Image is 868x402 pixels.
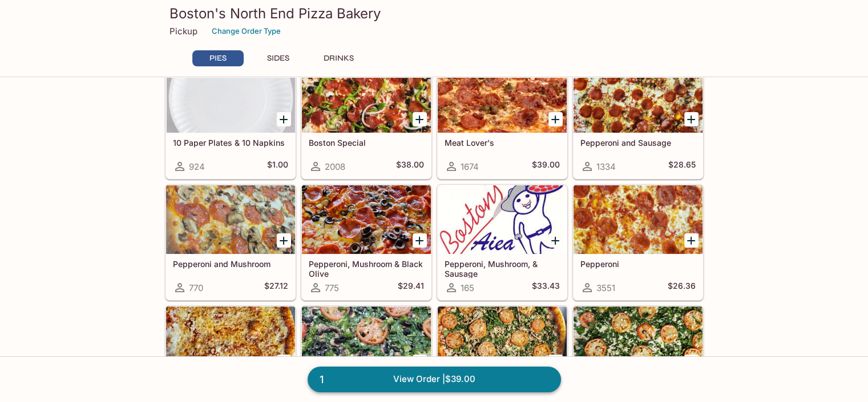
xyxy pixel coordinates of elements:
h5: $29.41 [398,281,424,294]
a: Pepperoni, Mushroom & Black Olive775$29.41 [301,185,431,300]
button: Add Boston Special [413,112,427,126]
button: Add Veggie [413,355,427,369]
div: Big Red [438,307,567,375]
span: 165 [461,282,474,293]
a: Meat Lover's1674$39.00 [437,63,567,179]
h5: $1.00 [267,160,288,173]
div: Pepperoni, Mushroom, & Sausage [438,185,567,254]
span: 775 [325,282,339,293]
a: Pepperoni and Mushroom770$27.12 [165,185,296,300]
span: 2008 [325,161,345,172]
h3: Boston's North End Pizza Bakery [169,5,699,22]
span: 770 [189,282,203,293]
span: 3551 [596,282,615,293]
a: Boston Special2008$38.00 [301,63,431,179]
h5: $26.36 [668,281,696,294]
a: 1View Order |$39.00 [308,367,561,392]
p: Pickup [169,26,197,37]
div: Pepperoni, Mushroom & Black Olive [302,185,431,254]
h5: Pepperoni [580,259,696,269]
div: Cheese [166,307,295,375]
div: Boston Special [302,64,431,133]
button: Add 10 Paper Plates & 10 Napkins [277,112,291,126]
div: Meat Lover's [438,64,567,133]
h5: Pepperoni and Sausage [580,138,696,148]
div: 10 Paper Plates & 10 Napkins [166,64,295,133]
span: 1 [313,372,330,388]
a: Pepperoni3551$26.36 [573,185,703,300]
a: Pepperoni, Mushroom, & Sausage165$33.43 [437,185,567,300]
button: Add Spinach, Garlic & Tomato [684,355,699,369]
h5: $33.43 [532,281,560,294]
a: Pepperoni and Sausage1334$28.65 [573,63,703,179]
button: PIES [192,50,244,66]
h5: $38.00 [396,160,424,173]
div: Spinach, Garlic & Tomato [574,307,703,375]
button: Add Pepperoni [684,233,699,248]
div: Veggie [302,307,431,375]
button: Add Meat Lover's [548,112,563,126]
h5: Pepperoni, Mushroom & Black Olive [309,259,424,278]
div: Pepperoni and Sausage [574,64,703,133]
button: DRINKS [313,50,365,66]
span: 924 [189,161,205,172]
span: 1334 [596,161,616,172]
h5: $27.12 [264,281,288,294]
a: 10 Paper Plates & 10 Napkins924$1.00 [165,63,296,179]
button: Add Pepperoni and Sausage [684,112,699,126]
button: Add Cheese [277,355,291,369]
button: Add Pepperoni, Mushroom, & Sausage [548,233,563,248]
h5: $39.00 [532,160,560,173]
button: Change Order Type [207,22,286,40]
h5: Boston Special [309,138,424,148]
h5: Pepperoni and Mushroom [173,259,288,269]
h5: 10 Paper Plates & 10 Napkins [173,138,288,148]
button: Add Big Red [548,355,563,369]
button: Add Pepperoni and Mushroom [277,233,291,248]
div: Pepperoni [574,185,703,254]
h5: Meat Lover's [445,138,560,148]
button: SIDES [253,50,304,66]
span: 1674 [461,161,479,172]
button: Add Pepperoni, Mushroom & Black Olive [413,233,427,248]
h5: Pepperoni, Mushroom, & Sausage [445,259,560,278]
div: Pepperoni and Mushroom [166,185,295,254]
h5: $28.65 [668,160,696,173]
